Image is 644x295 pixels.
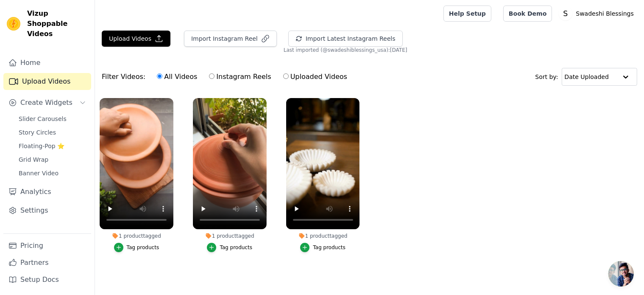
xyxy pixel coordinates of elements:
[20,98,72,108] span: Create Widgets
[572,6,637,21] p: Swadeshi Blessings
[184,31,277,47] button: Import Instagram Reel
[3,237,91,254] a: Pricing
[3,202,91,219] a: Settings
[7,17,20,31] img: Vizup
[102,31,170,47] button: Upload Videos
[14,126,91,138] a: Story Circles
[19,169,59,177] span: Banner Video
[27,8,88,39] span: Vizup Shoppable Videos
[19,128,56,137] span: Story Circles
[14,113,91,125] a: Slider Carousels
[14,140,91,152] a: Floating-Pop ⭐
[19,142,64,150] span: Floating-Pop ⭐
[209,73,215,79] input: Instagram Reels
[288,31,403,47] button: Import Latest Instagram Reels
[559,6,637,21] button: S Swadeshi Blessings
[127,244,159,251] div: Tag products
[3,271,91,288] a: Setup Docs
[209,71,271,82] label: Instagram Reels
[3,73,91,90] a: Upload Videos
[14,154,91,166] a: Grid Wrap
[283,71,348,82] label: Uploaded Videos
[14,167,91,179] a: Banner Video
[193,233,267,239] div: 1 product tagged
[503,6,552,22] a: Book Demo
[563,9,568,18] text: S
[608,261,634,287] a: Open chat
[535,68,638,86] div: Sort by:
[3,94,91,111] button: Create Widgets
[102,67,352,87] div: Filter Videos:
[157,73,162,79] input: All Videos
[443,6,491,22] a: Help Setup
[114,243,159,252] button: Tag products
[286,233,360,239] div: 1 product tagged
[313,244,346,251] div: Tag products
[3,254,91,271] a: Partners
[19,155,48,164] span: Grid Wrap
[3,183,91,200] a: Analytics
[19,115,67,123] span: Slider Carousels
[3,54,91,71] a: Home
[283,73,289,79] input: Uploaded Videos
[156,71,198,82] label: All Videos
[100,233,173,239] div: 1 product tagged
[284,47,407,53] span: Last imported (@ swadeshiblessings_usa ): [DATE]
[220,244,252,251] div: Tag products
[207,243,252,252] button: Tag products
[300,243,346,252] button: Tag products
